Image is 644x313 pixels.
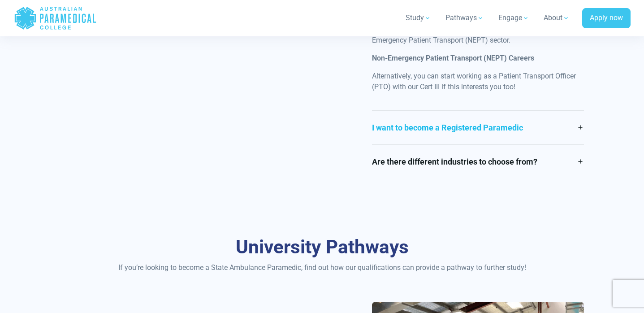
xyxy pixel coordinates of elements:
h3: University Pathways [60,236,584,259]
a: Apply now [582,8,631,29]
a: Are there different industries to choose from? [372,145,584,178]
a: About [538,5,575,30]
a: Australian Paramedical College [14,4,97,33]
a: Engage [493,5,535,30]
p: Alternatively, you can start working as a Patient Transport Officer (PTO) with our Cert III if th... [372,71,584,92]
a: Pathways [440,5,489,30]
p: If you’re looking to become a State Ambulance Paramedic, find out how our qualifications can prov... [60,262,584,273]
a: I want to become a Registered Paramedic [372,111,584,144]
a: Study [400,5,437,30]
strong: Non-Emergency Patient Transport (NEPT) Careers [372,54,534,62]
